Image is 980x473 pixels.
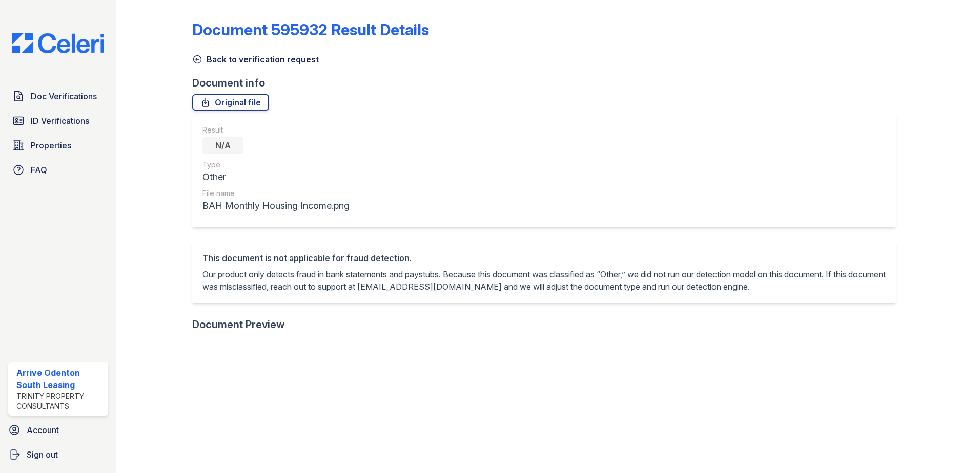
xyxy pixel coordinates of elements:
[202,170,350,184] div: Other
[31,164,47,176] span: FAQ
[8,86,108,106] a: Doc Verifications
[202,252,886,264] div: This document is not applicable for fraud detection.
[27,448,58,461] span: Sign out
[4,420,112,440] a: Account
[202,160,350,170] div: Type
[31,90,97,102] span: Doc Verifications
[202,199,350,213] div: BAH Monthly Housing Income.png
[202,137,243,154] div: N/A
[27,424,59,436] span: Account
[202,125,350,135] div: Result
[31,115,89,127] span: ID Verifications
[4,33,112,53] img: CE_Logo_Blue-a8612792a0a2168367f1c8372b55b34899dd931a85d93a1a3d3e32e68fde9ad4.png
[192,317,285,332] div: Document Preview
[192,76,904,90] div: Document info
[192,20,429,39] a: Document 595932 Result Details
[16,367,104,391] div: Arrive Odenton South Leasing
[8,135,108,156] a: Properties
[192,53,319,66] a: Back to verification request
[202,268,886,293] p: Our product only detects fraud in bank statements and paystubs. Because this document was classif...
[31,139,71,152] span: Properties
[202,188,350,199] div: File name
[4,444,112,465] a: Sign out
[8,111,108,131] a: ID Verifications
[16,391,104,412] div: Trinity Property Consultants
[192,94,269,111] a: Original file
[8,160,108,180] a: FAQ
